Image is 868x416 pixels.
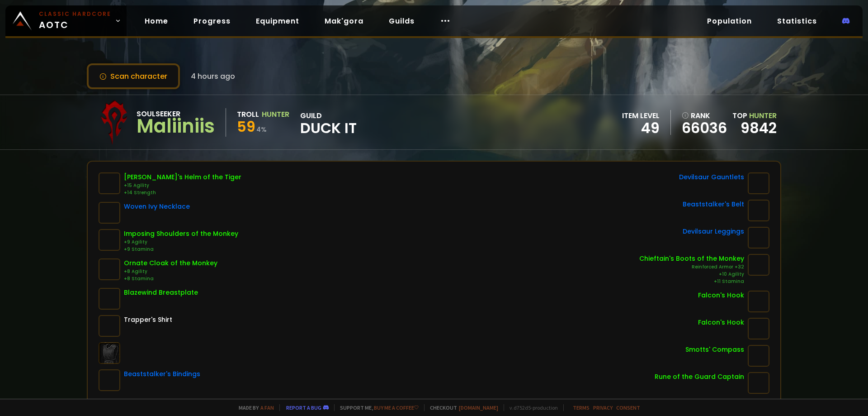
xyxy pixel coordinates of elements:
div: Top [732,110,777,121]
img: item-9948 [748,254,769,276]
a: Progress [186,12,238,30]
img: item-7552 [748,291,769,312]
div: +10 Agility [639,271,744,278]
a: 9842 [741,118,777,138]
div: Hunter [262,109,289,120]
div: Woven Ivy Necklace [124,202,190,211]
div: Soulseeker [137,108,215,120]
img: item-16681 [99,369,120,391]
div: Imposing Shoulders of the Monkey [124,229,238,239]
img: item-7552 [748,318,769,339]
img: item-127 [99,315,120,337]
button: Scan character [87,63,180,89]
a: Terms [573,404,590,411]
div: +9 Agility [124,239,238,246]
div: +9 Stamina [124,246,238,253]
div: +8 Agility [124,268,217,275]
div: Reinforced Armor +32 [639,263,744,271]
div: Beaststalker's Bindings [124,369,200,379]
a: a fan [260,404,274,411]
a: Statistics [770,12,824,30]
div: +11 Stamina [639,278,744,285]
img: item-10120 [99,258,120,280]
span: v. d752d5 - production [504,404,558,411]
div: Falcon's Hook [698,291,744,300]
div: 49 [622,121,660,135]
img: item-4130 [748,345,769,367]
img: item-10198 [99,172,120,194]
img: item-15062 [748,227,769,249]
a: Consent [616,404,640,411]
div: +15 Agility [124,182,241,189]
span: 4 hours ago [191,71,235,82]
span: Made by [233,404,274,411]
a: Home [137,12,175,30]
a: 66036 [682,121,727,135]
img: item-19159 [99,202,120,224]
div: Beaststalker's Belt [683,200,744,209]
div: Smotts' Compass [685,345,744,354]
div: Devilsaur Leggings [683,227,744,236]
img: item-16680 [748,200,769,221]
div: Falcon's Hook [698,318,744,327]
small: Classic Hardcore [39,10,111,18]
a: Mak'gora [317,12,371,30]
span: Checkout [424,404,498,411]
a: Report a bug [286,404,321,411]
div: Trapper's Shirt [124,315,172,325]
a: Privacy [593,404,613,411]
a: Population [700,12,759,30]
div: Devilsaur Gauntlets [679,172,744,182]
div: [PERSON_NAME]'s Helm of the Tiger [124,172,241,182]
div: Ornate Cloak of the Monkey [124,258,217,268]
span: 59 [237,116,255,137]
div: Blazewind Breastplate [124,288,198,297]
img: item-15169 [99,229,120,251]
span: Duck It [300,121,357,135]
span: AOTC [39,10,111,32]
div: Chieftain's Boots of the Monkey [639,254,744,263]
a: Buy me a coffee [374,404,419,411]
div: Troll [237,109,259,120]
img: item-19120 [748,372,769,394]
a: Classic HardcoreAOTC [5,5,127,36]
div: rank [682,110,727,121]
div: Rune of the Guard Captain [655,372,744,382]
img: item-15063 [748,172,769,194]
small: 4 % [256,125,267,134]
div: guild [300,110,357,135]
span: Support me, [334,404,419,411]
span: Hunter [749,110,777,121]
a: Guilds [382,12,422,30]
a: [DOMAIN_NAME] [459,404,498,411]
div: item level [622,110,660,121]
img: item-11193 [99,288,120,310]
a: Equipment [249,12,307,30]
div: +14 Strength [124,189,241,196]
div: +8 Stamina [124,275,217,282]
div: Maliiniis [137,120,215,133]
